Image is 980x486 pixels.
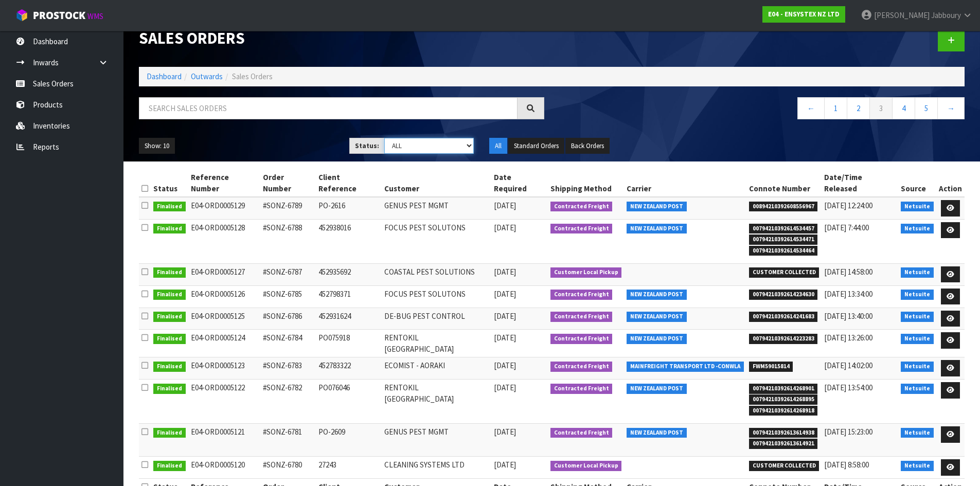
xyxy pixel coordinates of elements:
span: [DATE] 15:23:00 [824,427,872,437]
span: 00794210392614223283 [749,334,818,344]
span: [DATE] 14:58:00 [824,267,872,277]
span: 00794210392614268895 [749,394,818,405]
span: Jabboury [931,10,961,20]
span: Finalised [153,362,186,372]
td: E04-ORD0005122 [188,380,261,424]
h1: Sales Orders [139,29,544,47]
span: NEW ZEALAND POST [627,428,687,438]
img: cube-alt.png [15,9,28,22]
td: #SONZ-6789 [260,197,316,219]
span: Finalised [153,384,186,394]
span: NEW ZEALAND POST [627,312,687,322]
span: [DATE] [494,311,516,321]
span: Finalised [153,312,186,322]
span: Finalised [153,428,186,438]
td: #SONZ-6787 [260,263,316,285]
a: 2 [847,97,870,119]
td: PO075918 [316,330,382,357]
span: 00894210392608556967 [749,202,818,212]
span: Contracted Freight [550,224,613,234]
span: Netsuite [901,461,934,471]
span: 00794210392614534457 [749,224,818,234]
span: Netsuite [901,312,934,322]
a: 4 [892,97,915,119]
span: CUSTOMER COLLECTED [749,461,819,471]
td: DE-BUG PEST CONTROL [382,308,491,330]
span: Netsuite [901,334,934,344]
span: 00794210392614241683 [749,312,818,322]
span: [DATE] 13:40:00 [824,311,872,321]
span: [DATE] 8:58:00 [824,460,869,470]
span: [DATE] [494,267,516,277]
td: E04-ORD0005125 [188,308,261,330]
th: Customer [382,169,491,197]
td: E04-ORD0005127 [188,263,261,285]
td: E04-ORD0005123 [188,357,261,380]
span: Contracted Freight [550,290,613,300]
th: Source [898,169,936,197]
th: Action [936,169,965,197]
a: ← [797,97,825,119]
span: [DATE] 12:24:00 [824,201,872,210]
span: Contracted Freight [550,428,613,438]
span: Contracted Freight [550,202,613,212]
span: CUSTOMER COLLECTED [749,267,819,278]
span: Contracted Freight [550,362,613,372]
td: #SONZ-6783 [260,357,316,380]
span: Sales Orders [232,71,273,81]
td: RENTOKIL [GEOGRAPHIC_DATA] [382,380,491,424]
button: Show: 10 [139,138,175,154]
span: Customer Local Pickup [550,267,622,278]
td: FOCUS PEST SOLUTONS [382,285,491,308]
a: 1 [824,97,847,119]
a: → [937,97,965,119]
td: E04-ORD0005121 [188,424,261,457]
td: #SONZ-6786 [260,308,316,330]
span: [DATE] [494,460,516,470]
span: 00794210392613614921 [749,439,818,449]
span: MAINFREIGHT TRANSPORT LTD -CONWLA [627,362,744,372]
td: #SONZ-6784 [260,330,316,357]
td: #SONZ-6780 [260,457,316,479]
span: [DATE] 13:54:00 [824,383,872,392]
span: [PERSON_NAME] [874,10,930,20]
span: Contracted Freight [550,312,613,322]
th: Connote Number [746,169,822,197]
td: RENTOKIL [GEOGRAPHIC_DATA] [382,330,491,357]
th: Reference Number [188,169,261,197]
span: [DATE] [494,201,516,210]
td: #SONZ-6781 [260,424,316,457]
td: COASTAL PEST SOLUTIONS [382,263,491,285]
td: E04-ORD0005126 [188,285,261,308]
strong: Status: [355,141,379,150]
span: [DATE] [494,289,516,299]
td: CLEANING SYSTEMS LTD [382,457,491,479]
span: Netsuite [901,267,934,278]
span: Netsuite [901,362,934,372]
span: NEW ZEALAND POST [627,224,687,234]
small: WMS [87,11,103,21]
td: ECOMIST - AORAKI [382,357,491,380]
span: 00794210392614268918 [749,406,818,416]
th: Client Reference [316,169,382,197]
span: [DATE] [494,361,516,370]
td: 27243 [316,457,382,479]
span: 00794210392614234630 [749,290,818,300]
td: E04-ORD0005128 [188,219,261,263]
span: [DATE] [494,427,516,437]
button: All [489,138,507,154]
span: Finalised [153,334,186,344]
span: FWM59015814 [749,362,793,372]
span: Finalised [153,224,186,234]
td: FOCUS PEST SOLUTONS [382,219,491,263]
span: Netsuite [901,384,934,394]
strong: E04 - ENSYSTEX NZ LTD [768,10,840,19]
span: [DATE] 7:44:00 [824,223,869,232]
td: E04-ORD0005129 [188,197,261,219]
span: NEW ZEALAND POST [627,334,687,344]
span: NEW ZEALAND POST [627,202,687,212]
span: ProStock [33,9,85,22]
td: GENUS PEST MGMT [382,424,491,457]
span: Contracted Freight [550,384,613,394]
span: 00794210392614534464 [749,246,818,256]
